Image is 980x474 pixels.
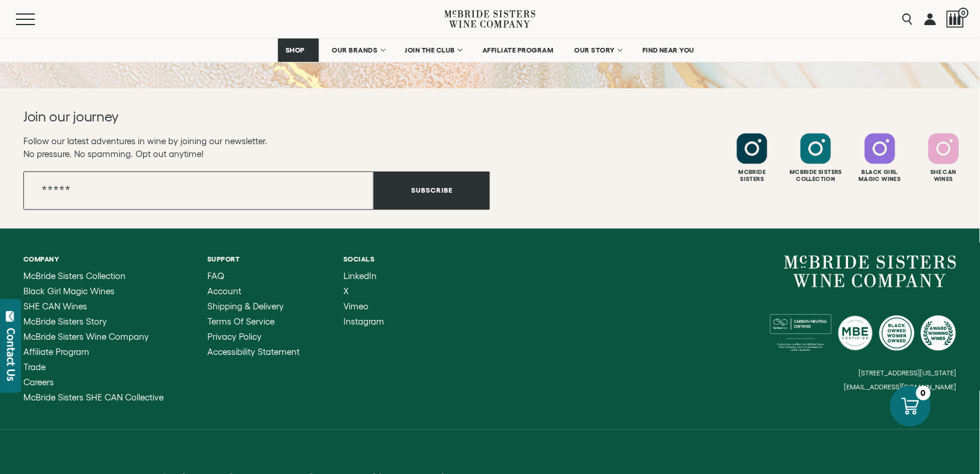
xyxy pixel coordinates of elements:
[343,302,384,312] a: Vimeo
[207,317,274,327] span: Terms of Service
[23,271,126,281] span: McBride Sisters Collection
[207,287,241,297] span: Account
[23,302,87,312] span: SHE CAN Wines
[23,107,443,126] h2: Join our journey
[207,348,300,357] a: Accessibility Statement
[278,39,319,62] a: SHOP
[784,256,957,288] a: McBride Sisters Wine Company
[642,46,695,54] span: FIND NEAR YOU
[567,39,630,62] a: OUR STORY
[23,318,164,327] a: McBride Sisters Story
[23,272,164,281] a: McBride Sisters Collection
[343,271,377,281] span: LinkedIn
[405,46,456,54] span: JOIN THE CLUB
[16,13,58,25] button: Mobile Menu Trigger
[786,134,846,183] a: Follow McBride Sisters Collection on Instagram Mcbride SistersCollection
[343,272,384,281] a: LinkedIn
[207,332,262,342] span: Privacy Policy
[958,8,969,18] span: 0
[23,347,89,357] span: Affiliate Program
[23,378,54,388] span: Careers
[916,386,931,400] div: 0
[913,169,974,183] div: She Can Wines
[332,46,378,54] span: OUR BRANDS
[859,370,957,377] small: [STREET_ADDRESS][US_STATE]
[207,272,300,281] a: FAQ
[23,302,164,312] a: SHE CAN Wines
[374,172,490,210] button: Subscribe
[23,393,164,403] a: McBride Sisters SHE CAN Collective
[23,333,164,342] a: McBride Sisters Wine Company
[5,328,17,381] div: Contact Us
[845,384,957,392] small: [EMAIL_ADDRESS][DOMAIN_NAME]
[343,287,384,297] a: X
[343,317,384,327] span: Instagram
[635,39,703,62] a: FIND NEAR YOU
[207,302,284,312] span: Shipping & Delivery
[398,39,470,62] a: JOIN THE CLUB
[850,169,911,183] div: Black Girl Magic Wines
[913,134,974,183] a: Follow SHE CAN Wines on Instagram She CanWines
[207,318,300,327] a: Terms of Service
[23,363,46,372] span: Trade
[23,287,114,297] span: Black Girl Magic Wines
[23,172,374,210] input: Email
[343,318,384,327] a: Instagram
[786,169,846,183] div: Mcbride Sisters Collection
[23,134,490,161] p: Follow our latest adventures in wine by joining our newsletter. No pressure. No spamming. Opt out...
[475,39,561,62] a: AFFILIATE PROGRAM
[23,332,149,342] span: McBride Sisters Wine Company
[23,378,164,388] a: Careers
[207,271,224,281] span: FAQ
[207,287,300,297] a: Account
[343,287,349,297] span: X
[482,46,554,54] span: AFFILIATE PROGRAM
[207,302,300,312] a: Shipping & Delivery
[850,134,911,183] a: Follow Black Girl Magic Wines on Instagram Black GirlMagic Wines
[207,333,300,342] a: Privacy Policy
[722,134,783,183] a: Follow McBride Sisters on Instagram McbrideSisters
[343,302,369,312] span: Vimeo
[23,348,164,357] a: Affiliate Program
[23,287,164,297] a: Black Girl Magic Wines
[575,46,616,54] span: OUR STORY
[23,363,164,372] a: Trade
[286,46,305,54] span: SHOP
[722,169,783,183] div: Mcbride Sisters
[325,39,392,62] a: OUR BRANDS
[23,317,107,327] span: McBride Sisters Story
